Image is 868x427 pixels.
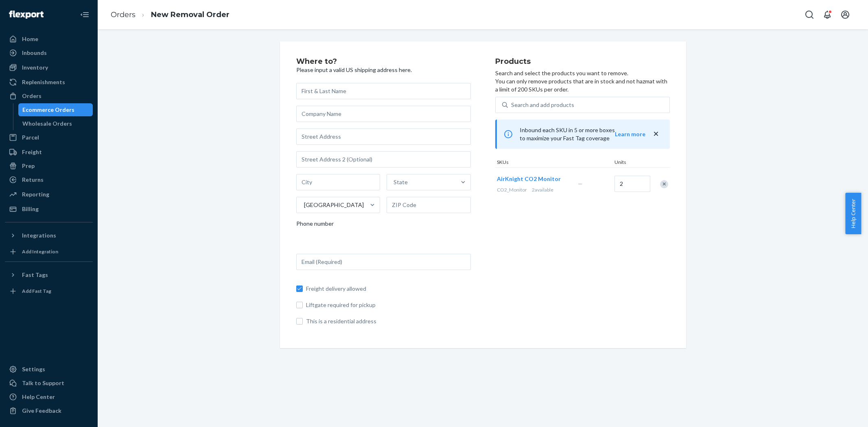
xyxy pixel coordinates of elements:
button: close [652,130,660,138]
a: Help Center [5,390,93,403]
button: Open notifications [819,7,835,23]
a: Add Fast Tag [5,285,93,298]
input: Street Address 2 (Optional) [296,151,471,168]
button: Integrations [5,229,93,242]
button: Learn more [615,130,645,138]
button: Fast Tags [5,268,93,281]
span: Phone number [296,220,334,231]
a: Talk to Support [5,377,93,390]
div: Remove Item [660,180,668,188]
a: Settings [5,363,93,376]
div: Talk to Support [22,379,64,387]
input: ZIP Code [387,197,471,213]
div: Freight [22,148,42,156]
a: Replenishments [5,76,93,89]
div: [GEOGRAPHIC_DATA] [304,201,364,209]
div: Home [22,35,38,43]
button: Help Center [845,193,861,234]
div: Help Center [22,393,55,401]
img: Flexport logo [9,11,44,19]
a: Parcel [5,131,93,144]
a: Returns [5,173,93,186]
input: Freight delivery allowed [296,285,303,292]
div: Inbounds [22,49,47,57]
h2: Products [495,58,670,66]
h2: Where to? [296,58,471,66]
a: Freight [5,146,93,159]
input: Email (Required) [296,254,471,270]
input: Street Address [296,129,471,145]
div: Integrations [22,231,56,240]
div: Inventory [22,63,48,72]
div: State [394,178,408,186]
p: Please input a valid US shipping address here. [296,66,471,74]
div: Units [613,159,649,167]
button: AirKnight CO2 Monitor [497,175,561,183]
input: Quantity [614,176,650,192]
span: Freight delivery allowed [306,285,471,293]
input: Company Name [296,106,471,122]
span: This is a residential address [306,317,471,325]
div: Add Integration [22,248,58,255]
a: New Removal Order [151,10,230,19]
div: Settings [22,365,45,373]
div: Fast Tags [22,271,48,279]
input: City [296,174,380,190]
span: Liftgate required for pickup [306,301,471,309]
div: Add Fast Tag [22,288,51,294]
div: Billing [22,205,39,213]
input: [GEOGRAPHIC_DATA] [303,201,304,209]
div: Returns [22,176,44,184]
input: First & Last Name [296,83,471,99]
div: Give Feedback [22,407,61,415]
div: SKUs [495,159,613,167]
a: Inventory [5,61,93,74]
ol: breadcrumbs [104,3,236,27]
div: Wholesale Orders [22,120,72,128]
a: Inbounds [5,46,93,59]
button: Open Search Box [801,7,818,23]
span: CO2_Monitor [497,187,527,193]
div: Reporting [22,190,49,198]
a: Add Integration [5,245,93,258]
a: Orders [5,89,93,102]
input: This is a residential address [296,318,303,325]
a: Billing [5,203,93,216]
div: Orders [22,92,42,100]
input: Liftgate required for pickup [296,302,303,308]
a: Reporting [5,188,93,201]
a: Home [5,33,93,46]
div: Search and add products [511,101,574,109]
span: — [578,180,583,187]
button: Give Feedback [5,404,93,417]
div: Inbound each SKU in 5 or more boxes to maximize your Fast Tag coverage [495,120,670,149]
a: Prep [5,159,93,172]
span: 2 available [532,187,553,193]
button: Open account menu [837,7,853,23]
div: Prep [22,162,35,170]
button: Close Navigation [77,7,93,23]
div: Ecommerce Orders [22,106,74,114]
p: Search and select the products you want to remove. You can only remove products that are in stock... [495,69,670,94]
a: Ecommerce Orders [18,103,93,116]
div: Replenishments [22,78,65,86]
span: AirKnight CO2 Monitor [497,175,561,182]
a: Wholesale Orders [18,117,93,130]
a: Orders [111,10,136,19]
div: Parcel [22,133,39,142]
